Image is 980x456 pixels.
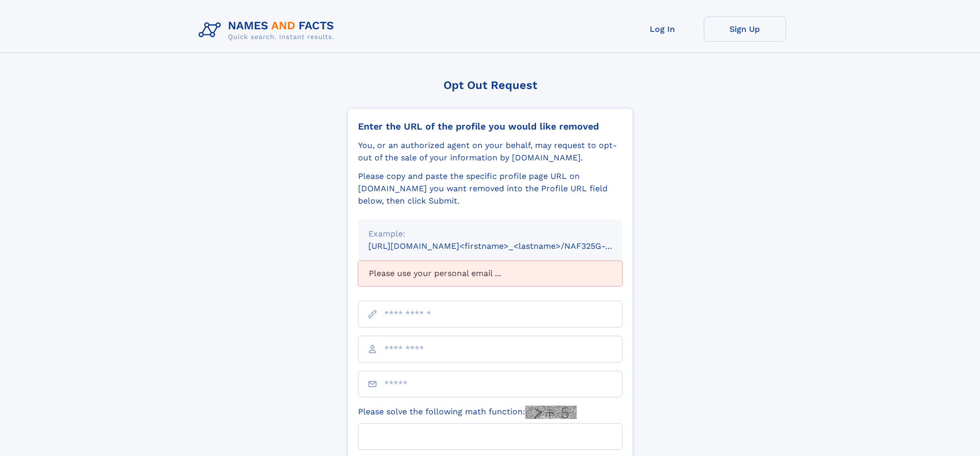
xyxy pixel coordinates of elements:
a: Sign Up [704,16,786,42]
div: Enter the URL of the profile you would like removed [358,121,622,132]
div: Please copy and paste the specific profile page URL on [DOMAIN_NAME] you want removed into the Pr... [358,170,622,207]
div: Please use your personal email ... [358,261,622,286]
small: [URL][DOMAIN_NAME]<firstname>_<lastname>/NAF325G-xxxxxxxx [368,241,642,251]
img: Logo Names and Facts [194,16,343,44]
div: Opt Out Request [347,79,633,92]
div: You, or an authorized agent on your behalf, may request to opt-out of the sale of your informatio... [358,139,622,164]
label: Please solve the following math function: [358,406,577,419]
a: Log In [621,16,704,42]
div: Example: [368,228,612,240]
